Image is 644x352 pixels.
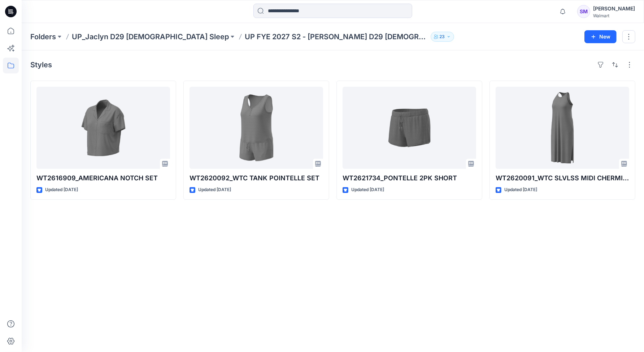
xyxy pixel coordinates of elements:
[30,60,52,69] h4: Styles
[593,4,635,13] div: [PERSON_NAME]
[577,5,590,18] div: SM
[36,87,170,169] a: WT2616909_AMERICANA NOTCH SET
[30,32,56,42] a: Folders
[351,186,384,194] p: Updated [DATE]
[343,87,476,169] a: WT2621734_PONTELLE 2PK SHORT
[72,32,229,42] a: UP_Jaclyn D29 [DEMOGRAPHIC_DATA] Sleep
[343,173,476,183] p: WT2621734_PONTELLE 2PK SHORT
[584,30,617,43] button: New
[190,173,323,183] p: WT2620092_WTC TANK POINTELLE SET
[190,87,323,169] a: WT2620092_WTC TANK POINTELLE SET
[504,186,537,194] p: Updated [DATE]
[198,186,231,194] p: Updated [DATE]
[431,32,454,42] button: 23
[45,186,78,194] p: Updated [DATE]
[593,13,635,18] div: Walmart
[496,87,629,169] a: WT2620091_WTC SLVLSS MIDI CHERMISE
[440,33,445,41] p: 23
[496,173,629,183] p: WT2620091_WTC SLVLSS MIDI CHERMISE
[36,173,170,183] p: WT2616909_AMERICANA NOTCH SET
[245,32,428,42] p: UP FYE 2027 S2 - [PERSON_NAME] D29 [DEMOGRAPHIC_DATA] Sleepwear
